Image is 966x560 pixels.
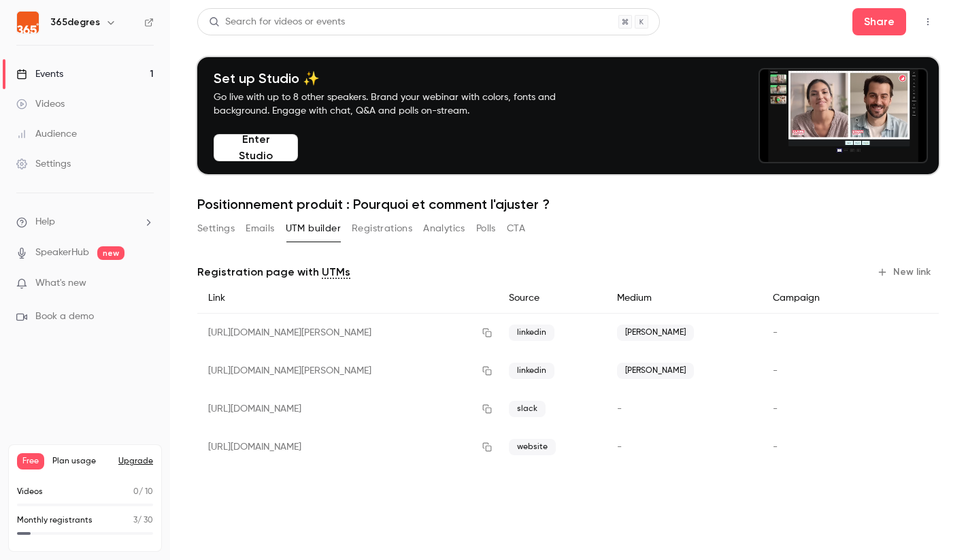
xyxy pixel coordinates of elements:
span: What's new [35,276,86,291]
img: 365degres [17,12,39,33]
div: Link [197,283,498,314]
button: New link [871,261,939,283]
h1: Positionnement produit : Pourquoi et comment l'ajuster ? [197,196,939,212]
span: linkedin [509,325,554,341]
p: Go live with up to 8 other speakers. Brand your webinar with colors, fonts and background. Engage... [214,90,588,118]
p: / 30 [133,514,153,527]
span: - [773,442,778,452]
span: - [773,404,778,414]
div: [URL][DOMAIN_NAME][PERSON_NAME] [197,352,498,390]
span: [PERSON_NAME] [617,325,694,341]
button: Emails [246,218,274,240]
p: Videos [17,486,43,498]
div: Campaign [762,283,870,314]
span: 3 [133,516,137,525]
button: Polls [476,218,496,240]
button: Upgrade [118,456,153,467]
span: Help [35,215,55,229]
div: [URL][DOMAIN_NAME] [197,428,498,466]
button: Share [852,8,906,35]
h4: Set up Studio ✨ [214,70,588,86]
p: / 10 [133,486,153,498]
div: Videos [16,97,65,111]
div: [URL][DOMAIN_NAME][PERSON_NAME] [197,314,498,352]
div: Settings [16,157,71,171]
span: 0 [133,488,139,496]
p: Registration page with [197,264,350,280]
span: Plan usage [52,456,110,467]
div: [URL][DOMAIN_NAME] [197,390,498,428]
button: UTM builder [286,218,341,240]
button: CTA [507,218,525,240]
p: Monthly registrants [17,514,93,527]
div: Events [16,67,63,81]
li: help-dropdown-opener [16,215,154,229]
iframe: Noticeable Trigger [137,278,154,290]
span: linkedin [509,363,554,379]
button: Analytics [423,218,465,240]
a: SpeakerHub [35,246,89,260]
span: - [617,442,622,452]
span: - [773,328,778,337]
span: - [617,404,622,414]
span: - [773,366,778,376]
button: Enter Studio [214,134,298,161]
a: UTMs [322,264,350,280]
span: Book a demo [35,310,94,324]
button: Settings [197,218,235,240]
span: website [509,439,556,455]
div: Search for videos or events [209,15,345,29]
div: Audience [16,127,77,141]
div: Medium [606,283,762,314]
span: Free [17,453,44,470]
span: slack [509,401,546,417]
span: new [97,246,124,260]
div: Source [498,283,606,314]
span: [PERSON_NAME] [617,363,694,379]
button: Registrations [352,218,412,240]
h6: 365degres [50,16,100,29]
